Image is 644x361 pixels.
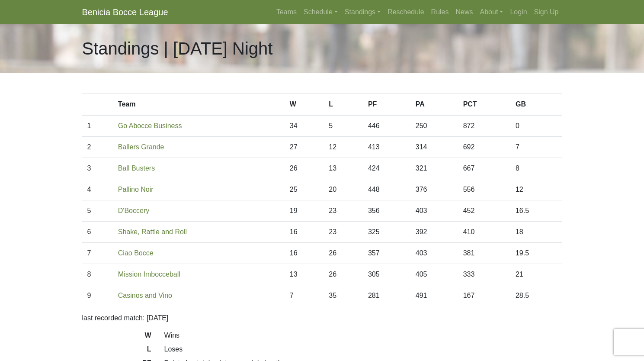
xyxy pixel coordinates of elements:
a: Rules [428,3,452,21]
td: 357 [363,243,410,264]
td: 8 [82,264,113,285]
a: Teams [273,3,300,21]
td: 26 [324,243,363,264]
td: 26 [285,158,324,179]
td: 167 [458,285,510,306]
td: 667 [458,158,510,179]
a: Schedule [300,3,341,21]
td: 872 [458,115,510,137]
td: 13 [285,264,324,285]
td: 5 [324,115,363,137]
td: 7 [82,243,113,264]
td: 424 [363,158,410,179]
td: 7 [510,137,562,158]
td: 305 [363,264,410,285]
td: 413 [363,137,410,158]
td: 491 [410,285,458,306]
td: 376 [410,179,458,200]
a: Shake, Rattle and Roll [118,228,187,235]
td: 333 [458,264,510,285]
th: PA [410,94,458,116]
td: 446 [363,115,410,137]
td: 16 [285,243,324,264]
a: Mission Imbocceball [118,271,180,278]
td: 3 [82,158,113,179]
th: GB [510,94,562,116]
td: 403 [410,200,458,222]
td: 28.5 [510,285,562,306]
td: 35 [324,285,363,306]
a: About [477,3,507,21]
td: 556 [458,179,510,200]
th: PCT [458,94,510,116]
td: 19 [285,200,324,222]
td: 448 [363,179,410,200]
td: 6 [82,222,113,243]
a: Casinos and Vino [118,292,172,299]
td: 7 [285,285,324,306]
a: Login [506,3,530,21]
td: 19.5 [510,243,562,264]
dt: W [76,330,158,344]
td: 281 [363,285,410,306]
td: 4 [82,179,113,200]
td: 403 [410,243,458,264]
a: Ball Busters [118,164,155,172]
th: L [324,94,363,116]
td: 321 [410,158,458,179]
dd: Loses [158,344,569,355]
a: Standings [341,3,384,21]
a: Pallino Noir [118,186,154,193]
td: 18 [510,222,562,243]
a: Sign Up [531,3,562,21]
dd: Wins [158,330,569,341]
td: 314 [410,137,458,158]
td: 16 [285,222,324,243]
th: Team [113,94,285,116]
td: 452 [458,200,510,222]
td: 8 [510,158,562,179]
h1: Standings | [DATE] Night [82,38,273,59]
td: 2 [82,137,113,158]
dt: L [76,344,158,358]
a: Benicia Bocce League [82,3,168,21]
p: last recorded match: [DATE] [82,313,562,323]
td: 34 [285,115,324,137]
a: Ciao Bocce [118,249,154,257]
td: 23 [324,200,363,222]
td: 27 [285,137,324,158]
td: 23 [324,222,363,243]
td: 12 [324,137,363,158]
td: 25 [285,179,324,200]
td: 410 [458,222,510,243]
td: 21 [510,264,562,285]
td: 9 [82,285,113,306]
td: 250 [410,115,458,137]
td: 26 [324,264,363,285]
td: 392 [410,222,458,243]
td: 356 [363,200,410,222]
td: 405 [410,264,458,285]
a: D'Boccery [118,207,149,214]
a: Ballers Grande [118,143,164,151]
a: Reschedule [384,3,428,21]
td: 12 [510,179,562,200]
td: 0 [510,115,562,137]
td: 325 [363,222,410,243]
td: 20 [324,179,363,200]
th: PF [363,94,410,116]
td: 692 [458,137,510,158]
td: 13 [324,158,363,179]
th: W [285,94,324,116]
a: News [452,3,477,21]
td: 1 [82,115,113,137]
a: Go Abocce Business [118,122,182,129]
td: 381 [458,243,510,264]
td: 16.5 [510,200,562,222]
td: 5 [82,200,113,222]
